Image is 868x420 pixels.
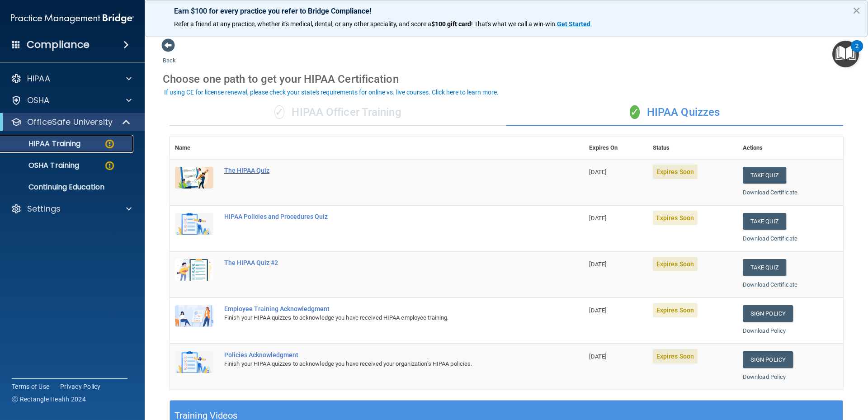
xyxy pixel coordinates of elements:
h4: Compliance [27,38,90,51]
a: Settings [11,203,132,214]
th: Status [647,137,737,159]
a: Download Certificate [743,189,797,196]
a: Sign Policy [743,305,793,322]
button: Take Quiz [743,259,786,276]
span: Refer a friend at any practice, whether it's medical, dental, or any other speciality, and score a [174,20,431,28]
strong: Get Started [557,20,590,28]
span: ! That's what we call a win-win. [471,20,557,28]
a: Back [163,46,176,64]
span: Expires Soon [653,165,698,179]
p: OSHA Training [6,161,79,170]
th: Expires On [584,137,647,159]
span: Expires Soon [653,349,698,363]
p: HIPAA [27,73,50,84]
a: Download Policy [743,327,786,334]
img: PMB logo [11,9,134,28]
span: ✓ [630,105,640,119]
button: Close [852,3,861,18]
a: Download Certificate [743,235,797,242]
a: OfficeSafe University [11,117,131,127]
span: [DATE] [589,215,606,222]
p: OSHA [27,95,50,106]
span: Expires Soon [653,257,698,271]
div: If using CE for license renewal, please check your state's requirements for online vs. live cours... [164,89,499,95]
p: HIPAA Training [6,139,80,148]
span: [DATE] [589,353,606,360]
span: Expires Soon [653,303,698,317]
a: OSHA [11,95,132,106]
p: OfficeSafe University [27,117,113,127]
span: [DATE] [589,307,606,314]
p: Earn $100 for every practice you refer to Bridge Compliance! [174,7,839,15]
a: Download Certificate [743,281,797,288]
button: Take Quiz [743,213,786,230]
button: Take Quiz [743,167,786,184]
div: Policies Acknowledgment [224,351,538,359]
img: warning-circle.0cc9ac19.png [104,160,115,171]
a: Terms of Use [12,382,49,391]
div: The HIPAA Quiz [224,167,538,174]
img: warning-circle.0cc9ac19.png [104,138,115,150]
div: Choose one path to get your HIPAA Certification [163,66,850,92]
strong: $100 gift card [431,20,471,28]
div: HIPAA Policies and Procedures Quiz [224,213,538,220]
div: HIPAA Quizzes [506,99,843,126]
th: Name [170,137,219,159]
a: Download Policy [743,373,786,380]
div: The HIPAA Quiz #2 [224,259,538,266]
div: Employee Training Acknowledgment [224,305,538,312]
p: Settings [27,203,61,214]
span: ✓ [274,105,284,119]
button: If using CE for license renewal, please check your state's requirements for online vs. live cours... [163,88,500,97]
th: Actions [737,137,843,159]
p: Continuing Education [6,183,129,192]
a: Get Started [557,20,592,28]
a: HIPAA [11,73,132,84]
div: Finish your HIPAA quizzes to acknowledge you have received your organization’s HIPAA policies. [224,359,538,369]
div: HIPAA Officer Training [170,99,506,126]
div: Finish your HIPAA quizzes to acknowledge you have received HIPAA employee training. [224,312,538,323]
span: Expires Soon [653,211,698,225]
span: [DATE] [589,169,606,175]
span: [DATE] [589,261,606,268]
span: Ⓒ Rectangle Health 2024 [12,395,86,404]
div: 2 [855,46,859,58]
button: Open Resource Center, 2 new notifications [832,41,859,67]
a: Sign Policy [743,351,793,368]
a: Privacy Policy [60,382,101,391]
